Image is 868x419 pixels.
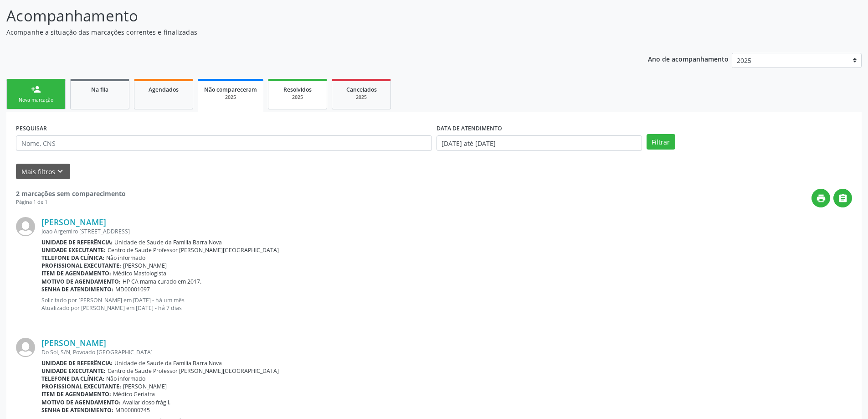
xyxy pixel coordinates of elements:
span: [PERSON_NAME] [123,262,167,269]
b: Unidade de referência: [41,238,113,246]
b: Motivo de agendamento: [41,278,121,285]
div: Do Sol, S/N, Povoado [GEOGRAPHIC_DATA] [41,348,852,356]
a: [PERSON_NAME] [41,217,106,227]
b: Item de agendamento: [41,269,111,277]
span: Na fila [91,86,108,93]
b: Senha de atendimento: [41,406,113,414]
div: person_add [31,84,41,94]
span: Unidade de Saude da Familia Barra Nova [114,238,222,246]
span: Não informado [106,375,145,383]
strong: 2 marcações sem comparecimento [16,189,126,198]
div: Joao Argemiro [STREET_ADDRESS] [41,228,852,235]
p: Solicitado por [PERSON_NAME] em [DATE] - há um mês Atualizado por [PERSON_NAME] em [DATE] - há 7 ... [41,296,852,312]
button: Mais filtroskeyboard_arrow_down [16,164,70,180]
span: Não informado [106,254,145,262]
p: Ano de acompanhamento [648,53,729,64]
span: Médico Mastologista [113,269,166,277]
label: DATA DE ATENDIMENTO [437,121,502,135]
input: Selecione um intervalo [437,135,642,151]
b: Profissional executante: [41,383,121,390]
label: PESQUISAR [16,121,47,135]
span: [PERSON_NAME] [123,383,167,390]
b: Telefone da clínica: [41,375,104,383]
div: Página 1 de 1 [16,198,126,206]
span: Resolvidos [283,86,312,93]
p: Acompanhamento [6,5,605,27]
i:  [838,193,848,203]
b: Profissional executante: [41,262,121,269]
i: print [816,193,826,203]
p: Acompanhe a situação das marcações correntes e finalizadas [6,27,605,37]
span: MD00001097 [115,285,150,293]
span: Médico Geriatra [113,390,155,398]
span: HP CA mama curado em 2017. [123,278,201,285]
img: img [16,338,35,357]
b: Senha de atendimento: [41,285,113,293]
span: Centro de Saude Professor [PERSON_NAME][GEOGRAPHIC_DATA] [108,246,279,254]
img: img [16,217,35,236]
div: 2025 [339,94,384,101]
div: 2025 [204,94,257,101]
button: Filtrar [647,134,675,150]
span: Centro de Saude Professor [PERSON_NAME][GEOGRAPHIC_DATA] [108,367,279,375]
span: Não compareceram [204,86,257,93]
b: Unidade executante: [41,246,106,254]
b: Item de agendamento: [41,390,111,398]
div: 2025 [275,94,320,101]
input: Nome, CNS [16,135,432,151]
b: Telefone da clínica: [41,254,104,262]
span: Agendados [149,86,179,93]
button:  [833,189,852,207]
span: Cancelados [346,86,377,93]
i: keyboard_arrow_down [55,166,65,176]
b: Unidade de referência: [41,359,113,367]
a: [PERSON_NAME] [41,338,106,348]
button: print [812,189,830,207]
div: Nova marcação [13,97,59,103]
b: Motivo de agendamento: [41,398,121,406]
span: Unidade de Saude da Familia Barra Nova [114,359,222,367]
span: Avaliaridoso frágil. [123,398,170,406]
b: Unidade executante: [41,367,106,375]
span: MD00000745 [115,406,150,414]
